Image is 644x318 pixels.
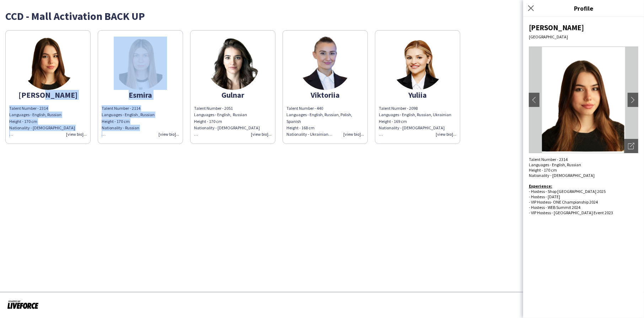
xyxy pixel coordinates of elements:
div: [PERSON_NAME] [529,23,638,32]
img: thumb-55ec526b-8e2b-400c-bdde-69d9839ff84d.png [114,37,167,90]
div: Esmira [102,92,179,98]
img: thumb-29c183d3-be3f-4c16-8136-a7e7975988e6.png [391,37,444,90]
span: Talent Number - 2314 [529,157,568,162]
span: Talent Number - 2098 Languages - English, Russian, Ukrainian Height - 169 cm Nationality - [DEMOG... [379,106,451,130]
img: thumb-c1daa408-3f4e-4daf-973d-e9d8305fab80.png [206,37,259,90]
div: CCD - Mall Activation BACK UP [5,11,639,21]
b: Experience: [529,183,552,189]
span: Languages - English, Russian Height - 170 cm Nationality - [DEMOGRAPHIC_DATA] [529,162,595,178]
span: Talent Number - 2314 [9,106,48,111]
div: Gulnar [194,92,272,98]
div: Yuliia [379,92,456,98]
div: Open photos pop-in [624,139,638,153]
img: thumb-b083d176-5831-489b-b25d-683b51895855.png [21,37,75,90]
img: thumb-885c0aca-82b4-446e-aefd-6130df4181ab.png [299,37,352,90]
span: Talent Number - 2114 Languages - English , Russian Height - 170 cm Nationality - Russian [102,106,155,137]
div: - VIP Hostess - [GEOGRAPHIC_DATA] Event 2023 [529,210,638,215]
span: Nationality - [DEMOGRAPHIC_DATA] [194,125,260,130]
div: - Hostess - [DATE] [529,194,638,199]
span: Languages - English, Russian Height - 170 cm Nationality - [DEMOGRAPHIC_DATA] [9,112,75,137]
div: - Hostess - WEB Summit 2024 [529,205,638,210]
div: [GEOGRAPHIC_DATA] [529,34,638,39]
span: Languages - English, Russian [194,112,247,117]
h3: Profile [523,4,644,13]
img: Powered by Liveforce [7,300,39,309]
span: Talent Number - 440 Languages - English, Russian, Polish, Spanish Height - 168 cm Nationality - U... [286,106,352,137]
div: - Hostess - Shop [GEOGRAPHIC_DATA] 2025 [529,189,638,194]
span: Talent Number - 2051 [194,106,233,111]
div: Viktoriia [286,92,364,98]
div: - VIP Hostess- ONE Championship 2024 [529,199,638,205]
span: Height - 170 cm [194,119,222,124]
img: Crew avatar or photo [529,47,638,153]
div: [PERSON_NAME] [9,92,87,98]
